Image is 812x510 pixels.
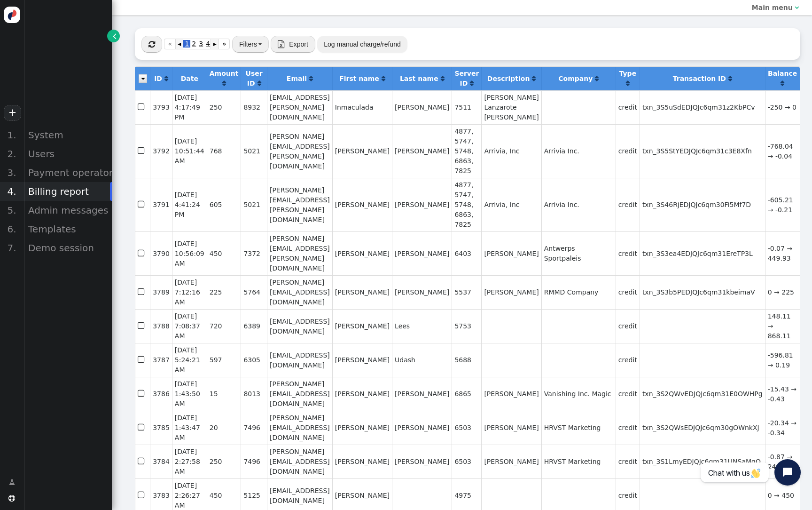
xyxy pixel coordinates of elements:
td: 3792 [150,124,172,178]
td: [PERSON_NAME] [332,309,392,343]
td: 4877, 5747, 5748, 6863, 7825 [452,178,481,231]
td: 3786 [150,377,172,411]
td: [PERSON_NAME] [481,377,541,411]
span:  [138,286,146,298]
div: Billing report [23,182,112,201]
td: 8013 [241,377,267,411]
td: [PERSON_NAME][EMAIL_ADDRESS][DOMAIN_NAME] [267,275,332,309]
a:  [222,80,226,87]
td: Inmaculada [332,90,392,124]
td: [PERSON_NAME] [332,275,392,309]
div: Demo session [23,239,112,257]
td: Arrivia, Inc [481,178,541,231]
span: Click to sort [382,75,385,82]
td: 3787 [150,343,172,377]
td: [PERSON_NAME] [332,124,392,178]
span:  [148,40,155,48]
td: txn_3S3b5PEDJQJc6qm31kbeimaV [640,275,765,309]
td: -15.43 → -0.43 [765,377,800,411]
td: credit [616,178,640,231]
td: [PERSON_NAME][EMAIL_ADDRESS][DOMAIN_NAME] [267,377,332,411]
td: credit [616,309,640,343]
span: 2 [190,40,197,48]
td: [EMAIL_ADDRESS][DOMAIN_NAME] [267,343,332,377]
span: [DATE] 4:41:24 PM [175,191,200,218]
a:  [470,80,474,87]
button: Log manual charge/refund [317,36,407,53]
td: HRVST Marketing [541,411,616,445]
a: + [4,105,21,121]
b: Description [487,75,530,82]
td: -250 → 0 [765,90,800,124]
td: [PERSON_NAME][EMAIL_ADDRESS][PERSON_NAME][DOMAIN_NAME] [267,178,332,231]
a:  [532,75,536,82]
b: User ID [246,70,263,87]
span:  [138,353,146,366]
td: [PERSON_NAME] [481,411,541,445]
td: credit [616,124,640,178]
span: Click to sort [309,75,313,82]
td: 7372 [241,231,267,275]
td: 3793 [150,90,172,124]
b: Amount [210,70,239,77]
span: Click to sort [470,80,474,87]
td: [PERSON_NAME] [392,231,452,275]
td: [PERSON_NAME] [332,231,392,275]
span: [DATE] 7:08:37 AM [175,312,200,340]
td: 720 [207,309,241,343]
td: 3789 [150,275,172,309]
td: credit [616,90,640,124]
td: 0 → 225 [765,275,800,309]
span: Click to sort [532,75,536,82]
span: [DATE] 10:56:09 AM [175,240,204,267]
img: trigger_black.png [258,43,262,45]
td: [PERSON_NAME][EMAIL_ADDRESS][DOMAIN_NAME] [267,445,332,478]
td: [PERSON_NAME] [332,411,392,445]
a:  [258,80,261,87]
b: Date [181,75,198,82]
span: 3 [197,40,204,48]
a:  [164,75,168,82]
td: 225 [207,275,241,309]
td: [PERSON_NAME] [332,445,392,478]
td: [PERSON_NAME] [332,377,392,411]
td: [PERSON_NAME] [392,377,452,411]
td: 15 [207,377,241,411]
td: 250 [207,90,241,124]
span:  [138,387,146,400]
td: txn_3S2QWvEDJQJc6qm31E0OWHPg [640,377,765,411]
b: Email [287,75,307,82]
td: -0.07 → 449.93 [765,231,800,275]
td: Vanishing Inc. Magic [541,377,616,411]
td: credit [616,275,640,309]
td: [EMAIL_ADDRESS][DOMAIN_NAME] [267,309,332,343]
span: [DATE] 1:43:47 AM [175,414,200,441]
span: [DATE] 1:43:50 AM [175,380,200,407]
td: txn_3S5StYEDJQJc6qm31c3E8Xfn [640,124,765,178]
b: Transaction ID [673,75,726,82]
span: [DATE] 7:12:16 AM [175,279,200,306]
td: txn_3S1LmyEDJQJc6qm31UNSaMgQ [640,445,765,478]
a: ◂ [176,39,183,49]
span:  [138,421,146,434]
td: 597 [207,343,241,377]
td: 5021 [241,124,267,178]
td: -605.21 → -0.21 [765,178,800,231]
span:  [8,495,15,502]
td: 605 [207,178,241,231]
span:  [9,478,15,487]
td: -20.34 → -0.34 [765,411,800,445]
span: [DATE] 5:24:21 AM [175,346,200,374]
span: Click to sort [626,80,630,87]
td: [PERSON_NAME] [392,90,452,124]
td: txn_3S3ea4EDJQJc6qm31EreTP3L [640,231,765,275]
a:  [441,75,445,82]
td: [PERSON_NAME] [481,275,541,309]
td: [PERSON_NAME] [332,178,392,231]
td: [PERSON_NAME] Lanzarote [PERSON_NAME] [481,90,541,124]
td: [PERSON_NAME] [392,411,452,445]
span: 1 [183,40,190,48]
span: [DATE] 4:17:49 PM [175,94,200,121]
td: credit [616,377,640,411]
span:  [138,319,146,332]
